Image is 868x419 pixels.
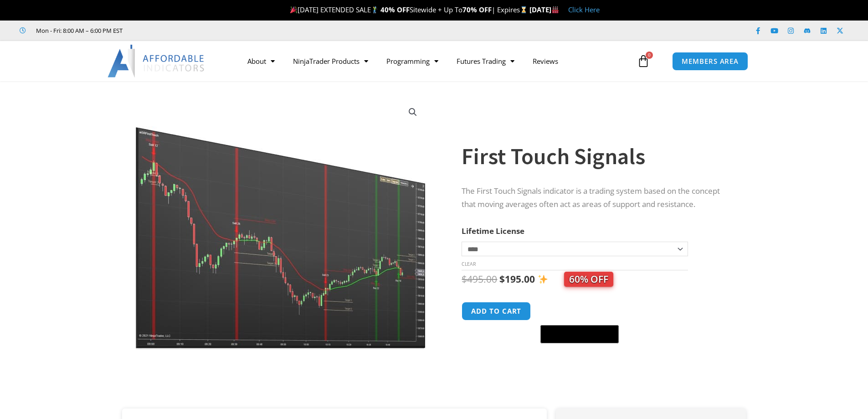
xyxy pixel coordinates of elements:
strong: 40% OFF [380,5,410,14]
iframe: Customer reviews powered by Trustpilot [135,26,272,35]
img: 🏭 [552,6,559,13]
a: About [238,51,284,72]
button: Buy with GPay [540,325,619,343]
strong: [DATE] [529,5,559,14]
a: 0 [623,48,663,74]
h1: First Touch Signals [462,140,728,172]
img: ✨ [538,274,548,284]
a: NinjaTrader Products [284,51,377,72]
span: $ [462,273,467,285]
a: Clear options [462,261,476,267]
label: Lifetime License [462,226,524,236]
img: 🎉 [290,6,297,13]
img: LogoAI | Affordable Indicators – NinjaTrader [108,45,205,78]
span: 0 [646,52,653,59]
a: Reviews [524,51,567,72]
span: MEMBERS AREA [682,58,739,65]
a: Click Here [568,5,600,14]
a: Programming [377,51,447,72]
span: Mon - Fri: 8:00 AM – 6:00 PM EST [34,25,123,36]
img: ⌛ [520,6,527,13]
span: $ [499,273,505,285]
span: [DATE] EXTENDED SALE Sitewide + Up To | Expires [288,5,529,14]
span: 60% OFF [564,272,613,287]
img: 🏌️‍♂️ [371,6,378,13]
img: First Touch Signals 1 | Affordable Indicators – NinjaTrader [135,97,428,349]
nav: Menu [238,51,635,72]
a: MEMBERS AREA [672,52,748,71]
bdi: 495.00 [462,273,497,285]
a: Futures Trading [447,51,524,72]
p: The First Touch Signals indicator is a trading system based on the concept that moving averages o... [462,185,728,211]
button: Add to cart [462,302,531,321]
bdi: 195.00 [499,273,535,285]
iframe: Secure express checkout frame [539,300,621,322]
strong: 70% OFF [462,5,492,14]
a: View full-screen image gallery [405,104,421,120]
